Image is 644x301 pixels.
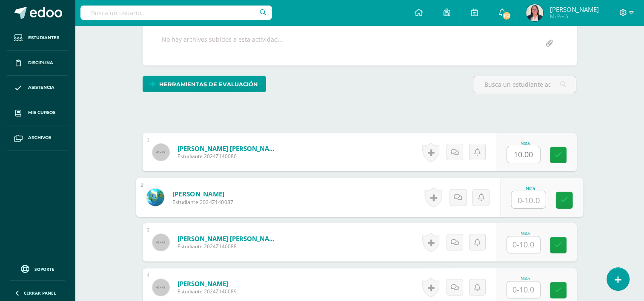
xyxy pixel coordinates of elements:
input: 0-10.0 [507,281,540,298]
span: Estudiante 2024Z140086 [177,153,280,160]
a: Estudiantes [7,26,68,51]
span: Soporte [34,266,54,272]
a: Herramientas de evaluación [143,76,266,92]
img: ac4f703ab413a10b156f23905852951f.png [146,188,164,206]
a: Archivos [7,125,68,150]
span: Mi Perfil [550,13,598,20]
span: [PERSON_NAME] [550,5,598,14]
span: Archivos [28,134,51,141]
input: 0-10.0 [507,236,540,253]
a: Mis cursos [7,100,68,125]
span: Estudiante 2024Z140088 [177,243,280,250]
div: Nota [507,276,544,281]
div: Nota [507,231,544,236]
img: 45x45 [152,279,169,296]
img: 45x45 [152,144,169,161]
a: [PERSON_NAME] [177,279,237,288]
div: Nota [511,186,550,190]
span: Mis cursos [28,109,55,116]
span: Cerrar panel [24,290,56,296]
a: [PERSON_NAME] [PERSON_NAME] [177,234,280,243]
div: Nota [507,141,544,146]
input: Busca un usuario... [80,6,272,20]
div: No hay archivos subidos a esta actividad... [162,35,283,52]
span: Asistencia [28,84,54,91]
img: 45x45 [152,234,169,251]
input: Busca un estudiante aquí... [473,76,576,93]
span: Estudiantes [28,34,59,41]
span: 152 [502,11,511,20]
a: [PERSON_NAME] [PERSON_NAME] [177,144,280,153]
input: 0-10.0 [507,146,540,163]
span: Disciplina [28,60,53,66]
a: [PERSON_NAME] [172,189,233,198]
span: Estudiante 2024Z140087 [172,198,233,206]
span: Herramientas de evaluación [159,77,258,92]
a: Soporte [10,263,65,274]
input: 0-10.0 [511,191,545,208]
a: Disciplina [7,51,68,76]
span: Estudiante 2024Z140089 [177,288,237,295]
img: 574b1d17f96b15b40b404c5a41603441.png [526,4,543,21]
a: Asistencia [7,76,68,101]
